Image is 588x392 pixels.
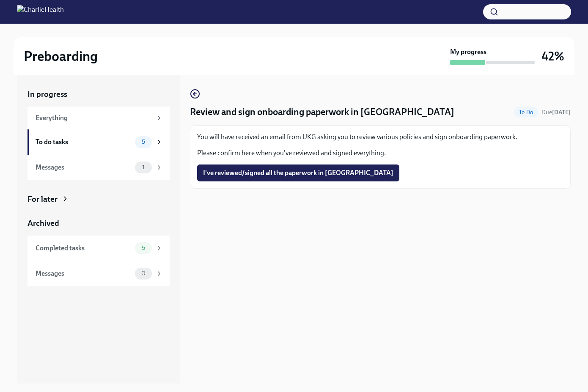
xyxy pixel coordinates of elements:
div: Messages [36,269,132,278]
span: Due [541,109,571,116]
span: 5 [137,139,150,145]
a: Archived [27,218,170,229]
p: You will have received an email from UKG asking you to review various policies and sign onboardin... [197,132,563,142]
div: Everything [36,113,152,123]
span: 1 [137,164,150,170]
a: For later [27,194,170,205]
button: I've reviewed/signed all the paperwork in [GEOGRAPHIC_DATA] [197,164,399,181]
div: To do tasks [36,137,132,147]
a: Completed tasks5 [27,236,170,261]
img: CharlieHealth [17,5,64,19]
div: Completed tasks [36,244,132,253]
strong: [DATE] [552,109,571,116]
span: 0 [136,270,151,277]
span: 5 [137,245,150,251]
p: Please confirm here when you've reviewed and signed everything. [197,148,563,158]
h4: Review and sign onboarding paperwork in [GEOGRAPHIC_DATA] [190,106,454,118]
a: In progress [27,89,170,100]
a: Everything [27,107,170,129]
strong: My progress [450,47,486,57]
a: Messages1 [27,155,170,180]
span: To Do [514,109,538,115]
span: I've reviewed/signed all the paperwork in [GEOGRAPHIC_DATA] [203,169,393,177]
h3: 42% [541,49,564,64]
span: September 22nd, 2025 06:00 [541,108,571,116]
div: Messages [36,163,132,172]
a: To do tasks5 [27,129,170,155]
a: Messages0 [27,261,170,286]
div: For later [27,194,58,205]
h2: Preboarding [24,48,98,65]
